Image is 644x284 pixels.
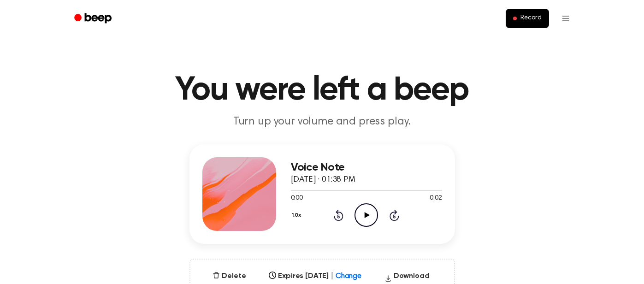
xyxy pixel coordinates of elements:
h3: Voice Note [291,161,442,174]
a: Beep [68,10,120,28]
p: Turn up your volume and press play. [145,114,499,130]
button: Delete [209,271,249,282]
span: [DATE] · 01:38 PM [291,176,355,184]
button: Open menu [555,7,577,30]
h1: You were left a beep [86,74,558,107]
span: Record [520,14,541,23]
span: 0:00 [291,194,303,203]
button: Record [506,9,549,28]
button: 1.0x [291,207,305,223]
span: 0:02 [430,194,442,203]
